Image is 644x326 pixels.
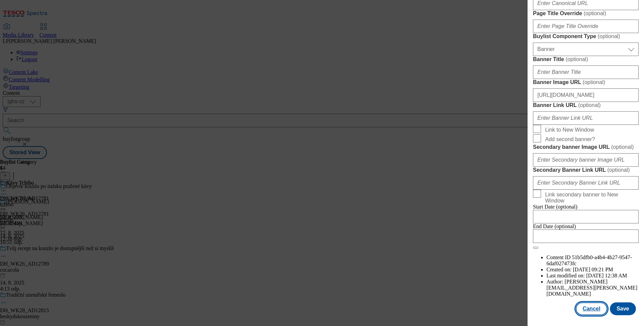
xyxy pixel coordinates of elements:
label: Secondary Banner Link URL [533,167,639,173]
button: Cancel [576,302,607,315]
li: Content ID [546,254,639,267]
label: Secondary banner Image URL [533,144,639,151]
span: 51b5dfb0-a4b4-4b27-9547-6daf027473fc [546,254,632,266]
li: Created on: [546,267,639,273]
span: [DATE] 12:38 AM [586,273,627,278]
span: ( optional ) [598,33,620,39]
span: Add second banner? [545,136,595,142]
li: Author: [546,279,639,297]
button: Save [610,302,636,315]
label: Buylist Component Type [533,33,639,40]
span: [PERSON_NAME][EMAIL_ADDRESS][PERSON_NAME][DOMAIN_NAME] [546,279,637,297]
span: Link to New Window [545,127,594,133]
input: Enter Banner Image URL [533,88,639,102]
span: ( optional ) [611,144,634,150]
span: ( optional ) [584,10,606,16]
input: Enter Banner Link URL [533,111,639,125]
label: Banner Link URL [533,102,639,109]
li: Last modified on: [546,273,639,279]
input: Enter Secondary banner Image URL [533,153,639,167]
span: [DATE] 09:21 PM [573,267,613,272]
input: Enter Date [533,229,639,243]
input: Enter Secondary Banner Link URL [533,176,639,190]
span: ( optional ) [566,56,588,62]
span: ( optional ) [583,79,605,85]
span: ( optional ) [607,167,630,173]
input: Enter Date [533,210,639,223]
input: Enter Banner Title [533,65,639,79]
label: Banner Title [533,56,639,63]
span: Link secondary banner to New Window [545,192,636,204]
span: Start Date (optional) [533,204,578,210]
input: Enter Page Title Override [533,20,639,33]
label: Banner Image URL [533,79,639,86]
span: ( optional ) [578,102,601,108]
label: Page Title Override [533,10,639,17]
span: End Date (optional) [533,223,576,229]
